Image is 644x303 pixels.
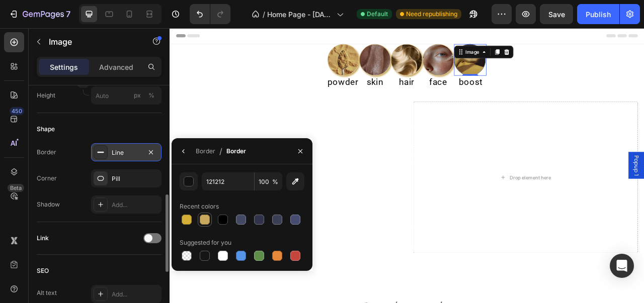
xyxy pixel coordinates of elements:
div: Link [37,234,49,243]
h2: Enter the Midnight Code Unlock the only code that matters — your well-being, with our exclusive f... [8,94,294,274]
div: Corner [37,174,57,183]
div: px [134,91,141,100]
span: Popup 1 [589,162,599,188]
div: Pill [112,174,159,183]
h2: face [321,61,362,77]
button: Publish [577,4,619,24]
div: Recent colors [180,202,219,211]
h2: hair [281,61,321,77]
h2: powder [200,61,241,77]
div: Border [226,147,246,156]
div: Border [37,148,56,157]
span: Save [548,10,565,19]
div: Publish [586,9,611,20]
span: Home Page - [DATE] 20:54:10 [267,9,333,20]
p: Advanced [99,62,133,72]
input: px% [91,86,162,105]
div: Drop element here [432,186,486,194]
div: Add... [112,200,159,210]
iframe: Design area [170,28,644,303]
div: Shape [37,125,55,134]
span: / [219,145,222,157]
div: Beta [8,184,24,192]
span: Default [367,10,388,19]
p: Settings [50,62,78,72]
button: Save [540,4,573,24]
div: Image [374,26,396,35]
button: px [145,89,157,102]
div: Alt text [37,288,57,297]
img: gempages_580975748945281966-069af0a2-7b0b-419e-b554-2e25250617be.png [241,21,281,61]
img: gempages_580975748945281966-68252585-aabc-4416-b256-ce80e310e3fa.png [281,21,321,61]
span: / [263,9,265,20]
h2: skin [241,61,281,77]
label: Height [37,91,55,100]
div: Add... [112,290,159,299]
button: 7 [4,4,75,24]
span: Need republishing [406,10,457,19]
div: Undo/Redo [190,4,230,24]
div: Suggested for you [180,238,231,247]
div: Open Intercom Messenger [610,254,634,278]
span: % [272,177,278,186]
div: 450 [10,107,24,115]
div: Shadow [37,200,60,209]
div: Border [196,147,215,156]
div: % [148,91,154,100]
img: gempages_580975748945281966-b10be410-6100-46b2-a2fb-a3c17e4b64c9.png [201,21,241,61]
p: Image [49,36,134,48]
button: % [131,89,143,102]
input: Eg: FFFFFF [202,172,254,190]
p: 7 [66,8,70,20]
div: Line [112,148,141,157]
img: gempages_580975748945281966-337afd28-8e3b-464d-bd14-b38948cc19b4.png [362,21,402,61]
div: SEO [37,266,49,275]
h2: boost [362,61,404,77]
img: gempages_580975748945281966-6dc9fa0a-a865-4c84-8127-e11fd81ad3aa.png [321,21,362,61]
